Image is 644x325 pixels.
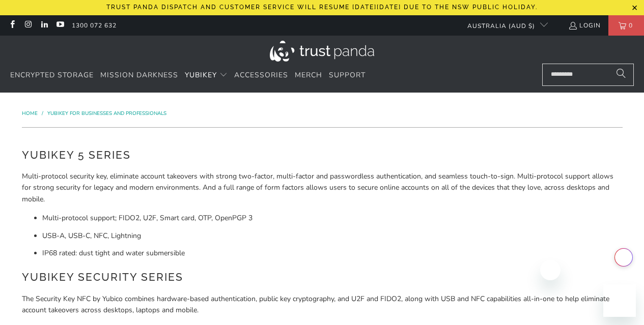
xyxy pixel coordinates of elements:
a: 0 [608,15,644,36]
p: The Security Key NFC by Yubico combines hardware-based authentication, public key cryptography, a... [22,293,623,316]
iframe: Button to launch messaging window [603,284,636,317]
span: 0 [626,15,635,36]
li: IP68 rated: dust tight and water submersible [42,248,623,259]
nav: Translation missing: en.navigation.header.main_nav [10,64,366,87]
summary: YubiKey [185,64,228,87]
a: Merch [295,64,322,87]
a: Trust Panda Australia on Instagram [23,21,32,29]
input: Search... [542,64,634,86]
h2: YubiKey Security Series [22,269,623,285]
a: YubiKey for Businesses and Professionals [47,110,166,117]
li: USB-A, USB-C, NFC, Lightning [42,230,623,242]
img: Trust Panda Australia [270,41,374,62]
a: Home [22,110,39,117]
a: Accessories [234,64,288,87]
span: / [42,110,43,117]
span: Mission Darkness [100,70,178,80]
button: Australia (AUD $) [459,15,548,36]
a: Trust Panda Australia on LinkedIn [40,21,48,29]
a: Encrypted Storage [10,64,94,87]
p: Trust Panda dispatch and customer service will resume [DATE][DATE] due to the NSW public holiday. [106,4,538,11]
a: 1300 072 632 [72,20,117,31]
p: Multi-protocol security key, eliminate account takeovers with strong two-factor, multi-factor and... [22,171,623,205]
a: Trust Panda Australia on Facebook [8,21,16,29]
a: Mission Darkness [100,64,178,87]
span: Support [329,70,366,80]
span: Encrypted Storage [10,70,94,80]
h2: YubiKey 5 Series [22,147,623,163]
span: Accessories [234,70,288,80]
li: Multi-protocol support; FIDO2, U2F, Smart card, OTP, OpenPGP 3 [42,213,623,224]
button: Search [608,64,634,86]
span: Merch [295,70,322,80]
a: Trust Panda Australia on YouTube [55,21,64,29]
a: Support [329,64,366,87]
a: Login [568,20,601,31]
span: YubiKey [185,70,217,80]
span: Home [22,110,38,117]
iframe: Close message [540,260,561,280]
